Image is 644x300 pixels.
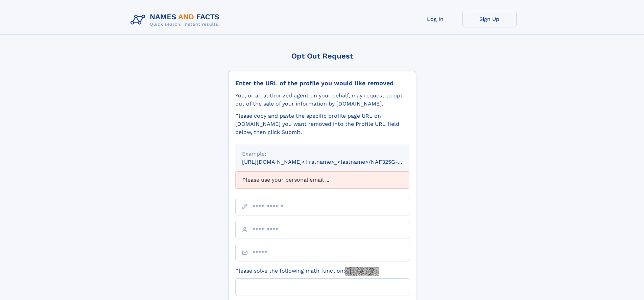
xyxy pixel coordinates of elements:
div: Example: [242,150,402,158]
div: Enter the URL of the profile you would like removed [235,79,409,87]
div: Please use your personal email ... [235,171,409,188]
small: [URL][DOMAIN_NAME]<firstname>_<lastname>/NAF325G-xxxxxxxx [242,159,422,165]
a: Sign Up [462,11,517,27]
div: Opt Out Request [228,52,416,60]
a: Log In [408,11,462,27]
img: Logo Names and Facts [128,11,225,29]
div: You, or an authorized agent on your behalf, may request to opt-out of the sale of your informatio... [235,92,409,108]
div: Please copy and paste the specific profile page URL on [DOMAIN_NAME] you want removed into the Pr... [235,112,409,136]
label: Please solve the following math function: [235,267,379,276]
